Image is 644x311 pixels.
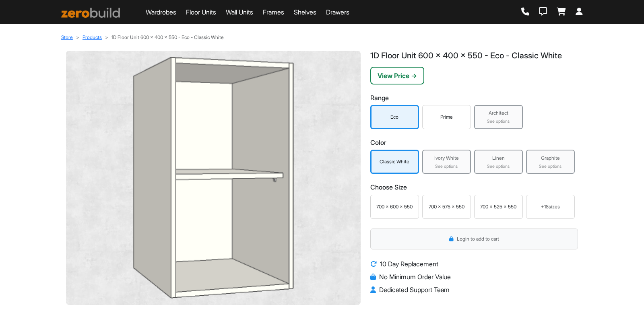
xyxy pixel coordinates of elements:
div: 700 x 525 x 550 [476,203,521,210]
h3: Range [370,94,578,102]
a: Products [83,34,102,40]
a: Shelves [294,7,316,17]
li: Dedicated Support Team [370,285,578,295]
a: Login [576,8,583,16]
div: Prime [424,113,469,121]
div: See options [477,118,520,125]
button: View Price → [370,67,424,84]
div: See options [425,163,469,170]
div: Eco [373,113,416,121]
div: Classic White [373,158,416,165]
li: 10 Day Replacement [370,259,578,269]
a: Frames [263,7,284,17]
div: 700 x 575 x 550 [424,203,469,210]
a: Store [61,34,73,40]
div: See options [528,163,572,170]
a: Wardrobes [146,7,176,17]
li: No Minimum Order Value [370,272,578,282]
span: Login to add to cart [457,235,499,243]
nav: breadcrumb [61,34,583,41]
h1: 1D Floor Unit 600 x 400 x 550 - Eco - Classic White [370,51,578,60]
div: Ivory White [425,154,469,162]
h3: Color [370,139,578,146]
h3: Choose Size [370,183,578,191]
div: 700 x 600 x 550 [372,203,417,210]
a: Wall Units [226,7,253,17]
img: ZeroBuild logo [61,8,120,18]
a: Floor Units [186,7,216,17]
div: Graphite [528,154,572,162]
img: 1D Floor Unit 600 x 400 x 550 - Eco - Classic White [72,57,354,299]
a: Drawers [326,7,349,17]
div: Architect [477,109,520,117]
div: + 18 sizes [530,203,571,210]
div: See options [477,163,520,170]
div: Linen [477,154,520,162]
li: 1D Floor Unit 600 x 400 x 550 - Eco - Classic White [102,34,224,41]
